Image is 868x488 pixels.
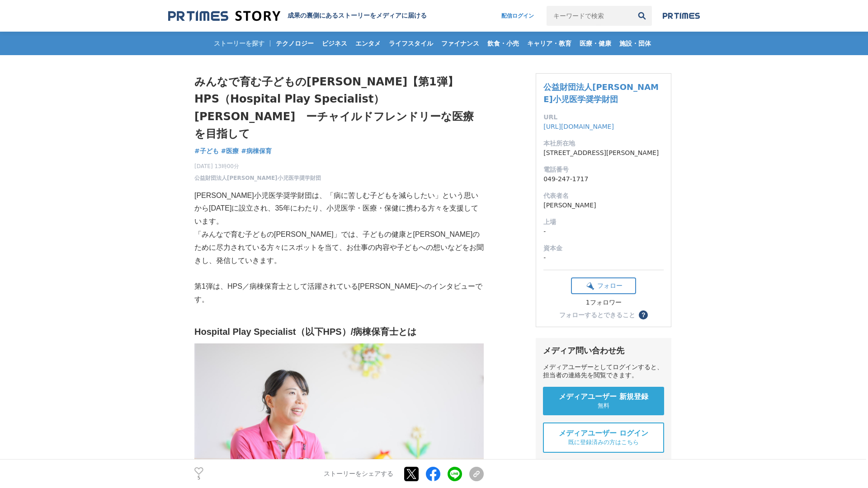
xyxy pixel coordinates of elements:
span: 医療・健康 [576,39,615,47]
p: 5 [194,476,203,480]
img: prtimes [663,12,700,19]
span: [DATE] 13時00分 [194,162,321,170]
a: メディアユーザー ログイン 既に登録済みの方はこちら [543,422,664,453]
h1: みんなで育む子どもの[PERSON_NAME]【第1弾】 HPS（Hospital Play Specialist）[PERSON_NAME] ーチャイルドフレンドリーな医療を目指して [194,73,484,143]
dd: 049-247-1717 [543,174,664,184]
a: キャリア・教育 [524,32,575,55]
a: #子ども [194,146,219,156]
span: 無料 [598,402,609,410]
p: ストーリーをシェアする [324,470,393,478]
a: ビジネス [318,32,351,55]
dt: 電話番号 [543,165,664,174]
dt: 資本金 [543,244,664,253]
a: ライフスタイル [385,32,437,55]
span: ファイナンス [438,39,483,47]
a: メディアユーザー 新規登録 無料 [543,387,664,415]
p: [PERSON_NAME]小児医学奨学財団は、「病に苦しむ子どもを減らしたい」という思いから[DATE]に設立され、35年にわたり、小児医学・医療・保健に携わる方々を支援しています。 [194,189,484,228]
dt: 代表者名 [543,191,664,201]
dt: URL [543,113,664,122]
dt: 本社所在地 [543,139,664,148]
span: エンタメ [352,39,384,47]
span: #医療 [221,147,239,155]
span: #子ども [194,147,219,155]
button: 検索 [632,6,652,26]
input: キーワードで検索 [547,6,632,26]
button: フォロー [571,277,636,294]
div: フォローするとできること [559,312,635,318]
a: 公益財団法人[PERSON_NAME]小児医学奨学財団 [194,174,321,182]
a: テクノロジー [272,32,317,55]
div: 1フォロワー [571,299,636,307]
span: 飲食・小売 [484,39,523,47]
a: ファイナンス [438,32,483,55]
a: 配信ログイン [492,6,543,26]
a: 成果の裏側にあるストーリーをメディアに届ける 成果の裏側にあるストーリーをメディアに届ける [168,10,427,22]
dd: - [543,227,664,236]
a: 施設・団体 [616,32,655,55]
span: ？ [640,312,646,318]
a: #医療 [221,146,239,156]
a: 飲食・小売 [484,32,523,55]
h2: 成果の裏側にあるストーリーをメディアに届ける [288,12,427,20]
a: 医療・健康 [576,32,615,55]
dd: [PERSON_NAME] [543,201,664,210]
div: メディアユーザーとしてログインすると、担当者の連絡先を閲覧できます。 [543,363,664,380]
a: エンタメ [352,32,384,55]
div: メディア問い合わせ先 [543,345,664,356]
a: #病棟保育 [241,146,272,156]
span: キャリア・教育 [524,39,575,47]
dd: - [543,253,664,263]
span: 既に登録済みの方はこちら [568,438,639,446]
dd: [STREET_ADDRESS][PERSON_NAME] [543,148,664,158]
button: ？ [639,310,648,319]
span: 施設・団体 [616,39,655,47]
a: [URL][DOMAIN_NAME] [543,123,614,130]
span: メディアユーザー ログイン [559,429,648,438]
span: #病棟保育 [241,147,272,155]
dt: 上場 [543,217,664,227]
p: 第1弾は、HPS／病棟保育士として活躍されている[PERSON_NAME]へのインタビューです。 [194,280,484,306]
span: テクノロジー [272,39,317,47]
strong: Hospital Play Specialist（以下HPS）/病棟保育士とは [194,327,416,337]
span: メディアユーザー 新規登録 [559,392,648,402]
span: ライフスタイル [385,39,437,47]
img: 成果の裏側にあるストーリーをメディアに届ける [168,10,280,22]
a: 公益財団法人[PERSON_NAME]小児医学奨学財団 [543,82,659,104]
p: 「みんなで育む子どもの[PERSON_NAME]」では、子どもの健康と[PERSON_NAME]のために尽力されている方々にスポットを当て、お仕事の内容や子どもへの想いなどをお聞きし、発信してい... [194,228,484,267]
span: ビジネス [318,39,351,47]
